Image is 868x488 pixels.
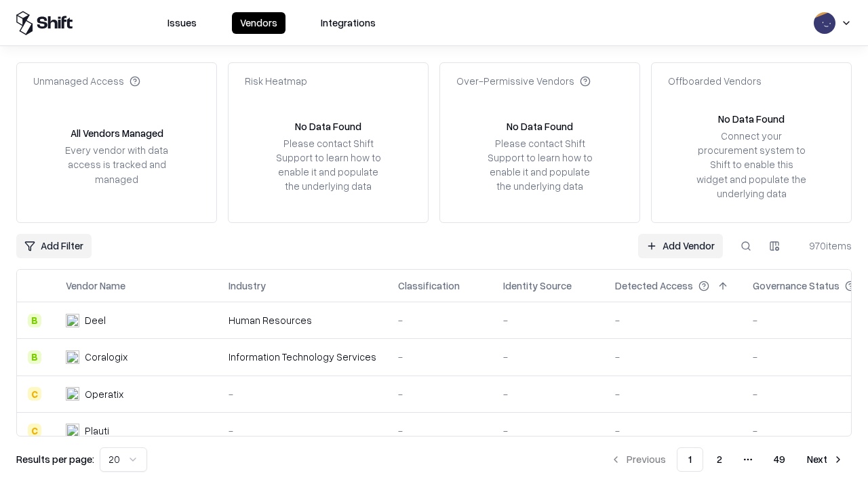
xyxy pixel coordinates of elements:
div: C [28,387,41,401]
div: Identity Source [503,279,572,293]
button: Issues [159,12,205,34]
nav: pagination [602,447,852,472]
div: Please contact Shift Support to learn how to enable it and populate the underlying data [272,136,384,194]
img: Operatix [66,387,79,401]
div: Please contact Shift Support to learn how to enable it and populate the underlying data [484,136,596,194]
div: Operatix [85,387,123,401]
div: Connect your procurement system to Shift to enable this widget and populate the underlying data [695,129,808,201]
div: Information Technology Services [229,350,376,364]
div: - [398,313,481,327]
div: - [615,313,731,327]
button: Integrations [313,12,384,34]
div: - [615,350,731,364]
div: - [229,387,376,401]
div: - [615,387,731,401]
button: 1 [677,447,703,472]
div: B [28,314,41,327]
div: No Data Found [507,119,573,134]
img: Plauti [66,424,79,437]
button: Add Filter [16,234,92,258]
div: - [398,424,481,438]
div: Unmanaged Access [33,74,140,88]
div: Governance Status [753,279,840,293]
div: Risk Heatmap [245,74,307,88]
a: Add Vendor [638,234,723,258]
img: Coralogix [66,350,79,364]
div: Every vendor with data access is tracked and managed [60,143,173,186]
div: C [28,424,41,437]
div: Coralogix [85,350,127,364]
div: - [503,313,593,327]
div: Human Resources [229,313,376,327]
div: 970 items [797,239,852,253]
div: - [615,424,731,438]
div: B [28,350,41,364]
div: - [398,387,481,401]
p: Results per page: [16,452,94,466]
div: Offboarded Vendors [668,74,762,88]
img: Deel [66,314,79,327]
button: 2 [706,447,733,472]
div: All Vendors Managed [71,126,163,140]
div: - [503,387,593,401]
div: No Data Found [295,119,361,134]
div: Vendor Name [66,279,125,293]
div: Classification [398,279,460,293]
button: 49 [763,447,796,472]
div: - [398,350,481,364]
div: Deel [85,313,106,327]
button: Next [799,447,852,472]
div: Detected Access [615,279,693,293]
button: Vendors [232,12,285,34]
div: - [503,424,593,438]
div: No Data Found [718,112,785,126]
div: - [229,424,376,438]
div: Plauti [85,424,109,438]
div: Over-Permissive Vendors [456,74,591,88]
div: Industry [229,279,266,293]
div: - [503,350,593,364]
